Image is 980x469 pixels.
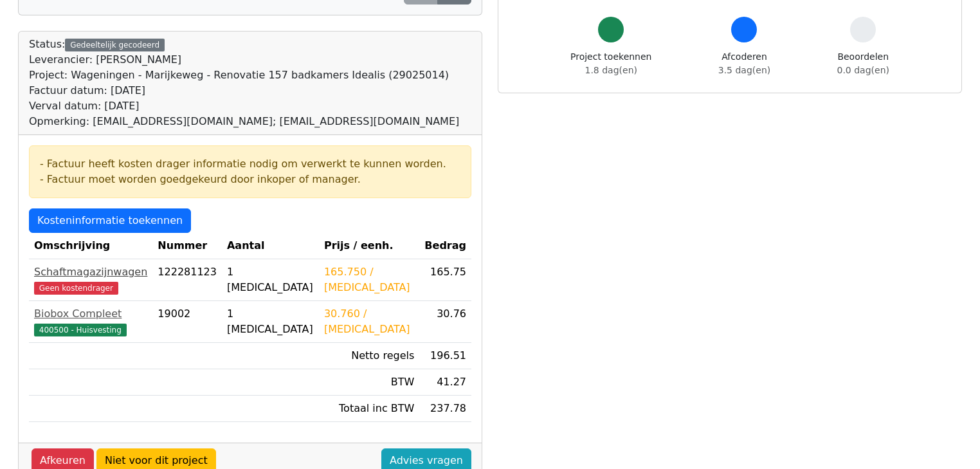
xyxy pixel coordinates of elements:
td: 196.51 [419,343,471,369]
div: Biobox Compleet [34,306,147,322]
td: Netto regels [319,343,419,369]
th: Aantal [222,233,319,259]
div: Project toekennen [570,50,651,77]
td: 30.76 [419,301,471,343]
div: - Factuur moet worden goedgekeurd door inkoper of manager. [40,172,460,187]
td: 165.75 [419,259,471,301]
div: Factuur datum: [DATE] [29,83,459,98]
div: Verval datum: [DATE] [29,98,459,114]
th: Nummer [152,233,222,259]
span: 1.8 dag(en) [585,65,637,75]
td: 41.27 [419,369,471,396]
div: Project: Wageningen - Marijkeweg - Renovatie 157 badkamers Idealis (29025014) [29,68,459,83]
a: Kosteninformatie toekennen [29,208,191,233]
div: Afcoderen [718,50,770,77]
td: BTW [319,369,419,396]
div: 1 [MEDICAL_DATA] [227,306,314,337]
span: 400500 - Huisvesting [34,324,127,336]
div: Leverancier: [PERSON_NAME] [29,52,459,68]
td: Totaal inc BTW [319,396,419,422]
td: 19002 [152,301,222,343]
div: 1 [MEDICAL_DATA] [227,264,314,295]
span: Geen kostendrager [34,282,118,295]
div: - Factuur heeft kosten drager informatie nodig om verwerkt te kunnen worden. [40,156,460,172]
div: Status: [29,37,459,129]
div: Gedeeltelijk gecodeerd [65,39,165,51]
th: Omschrijving [29,233,152,259]
a: SchaftmagazijnwagenGeen kostendrager [34,264,147,295]
th: Prijs / eenh. [319,233,419,259]
div: Schaftmagazijnwagen [34,264,147,280]
a: Biobox Compleet400500 - Huisvesting [34,306,147,337]
div: Beoordelen [837,50,889,77]
td: 237.78 [419,396,471,422]
div: 165.750 / [MEDICAL_DATA] [324,264,414,295]
div: 30.760 / [MEDICAL_DATA] [324,306,414,337]
th: Bedrag [419,233,471,259]
span: 0.0 dag(en) [837,65,889,75]
span: 3.5 dag(en) [718,65,770,75]
div: Opmerking: [EMAIL_ADDRESS][DOMAIN_NAME]; [EMAIL_ADDRESS][DOMAIN_NAME] [29,114,459,129]
td: 122281123 [152,259,222,301]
